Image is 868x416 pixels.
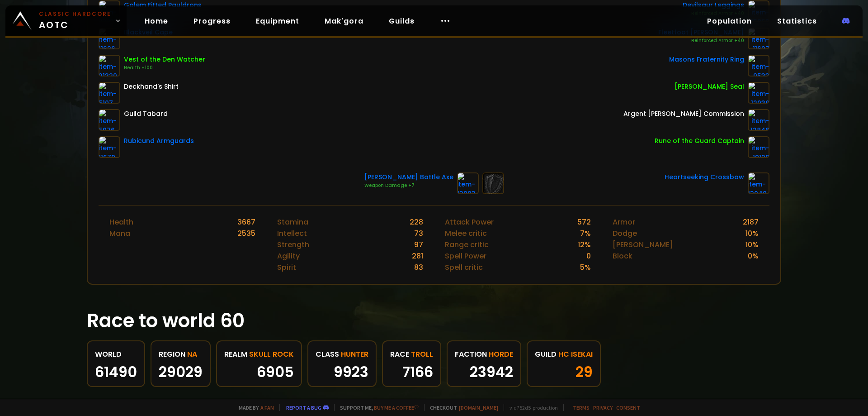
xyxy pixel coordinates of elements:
div: 0 % [748,250,759,262]
a: Population [700,12,759,30]
div: Guild Tabard [124,109,168,119]
div: region [159,349,203,360]
div: 83 [414,262,423,273]
div: 5 % [580,262,591,273]
div: 9923 [316,365,368,379]
div: Masons Fraternity Ring [669,55,744,64]
div: 10 % [745,239,759,250]
div: 281 [412,250,423,262]
a: Home [137,12,175,30]
span: Made by [233,404,274,411]
div: guild [535,349,593,360]
div: Intellect [277,228,307,239]
div: Spell critic [445,262,483,273]
div: Argent [PERSON_NAME] Commission [623,109,744,119]
span: Skull Rock [249,349,294,360]
small: Classic Hardcore [39,10,111,18]
div: 29 [535,365,593,379]
div: realm [224,349,294,360]
div: 2535 [237,228,255,239]
img: item-9533 [748,55,769,77]
div: 2187 [743,216,759,228]
div: 7166 [390,365,433,379]
a: Classic HardcoreAOTC [5,5,127,36]
img: item-11627 [748,28,769,49]
img: item-21320 [99,55,120,77]
div: Melee critic [445,228,487,239]
div: Spirit [277,262,296,273]
div: 0 [586,250,591,262]
img: item-11679 [99,136,120,158]
a: Buy me a coffee [374,404,419,411]
a: raceTroll7166 [382,340,441,387]
img: item-12846 [748,109,769,131]
div: Armor [613,216,635,228]
a: factionHorde23942 [447,340,521,387]
div: Block [613,250,632,262]
div: Stamina [277,216,308,228]
img: item-13040 [748,172,769,194]
span: Horde [489,349,513,360]
div: Heartseeking Crossbow [665,172,744,182]
img: item-13003 [457,172,479,194]
div: 97 [414,239,423,250]
span: v. d752d5 - production [504,404,558,411]
div: Dodge [613,228,637,239]
div: [PERSON_NAME] Battle Axe [364,172,453,182]
img: item-19120 [748,136,769,158]
a: Report a bug [286,404,321,411]
span: NA [187,349,197,360]
div: 6905 [224,365,294,379]
h1: Race to world 60 [87,306,781,335]
span: HC Isekai [558,349,593,360]
a: realmSkull Rock6905 [216,340,302,387]
div: Spell Power [445,250,486,262]
img: item-5107 [99,82,120,104]
div: Agility [277,250,300,262]
div: 10 % [745,228,759,239]
span: Checkout [424,404,498,411]
div: class [316,349,368,360]
div: Rune of the Guard Captain [655,136,744,146]
a: Privacy [593,404,613,411]
div: Attack Power [445,216,494,228]
a: [DOMAIN_NAME] [459,404,498,411]
div: Vest of the Den Watcher [124,55,205,64]
div: Rubicund Armguards [124,136,194,146]
div: [PERSON_NAME] Seal [675,82,744,91]
a: classHunter9923 [307,340,377,387]
a: Guilds [382,12,422,30]
div: 23942 [455,365,513,379]
a: World61490 [87,340,145,387]
img: item-12038 [748,82,769,104]
div: 12 % [578,239,591,250]
div: Golem Fitted Pauldrons [124,0,202,10]
span: Troll [411,349,433,360]
span: AOTC [39,10,111,32]
span: Support me, [334,404,419,411]
div: Strength [277,239,309,250]
div: Health +100 [124,64,205,72]
a: Statistics [770,12,824,30]
div: Health [109,216,133,228]
div: 73 [414,228,423,239]
div: 29029 [159,365,203,379]
div: faction [455,349,513,360]
div: [PERSON_NAME] [613,239,673,250]
div: World [95,349,137,360]
img: item-5976 [99,109,120,131]
a: a fan [260,404,274,411]
a: Mak'gora [317,12,371,30]
div: Mana [109,228,130,239]
a: Equipment [249,12,307,30]
a: Consent [616,404,640,411]
div: race [390,349,433,360]
img: item-11626 [99,28,120,49]
div: Range critic [445,239,489,250]
a: Terms [573,404,590,411]
a: Progress [186,12,238,30]
div: 7 % [580,228,591,239]
span: Hunter [341,349,368,360]
div: Deckhand's Shirt [124,82,179,91]
div: Weapon Damage +7 [364,182,453,189]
